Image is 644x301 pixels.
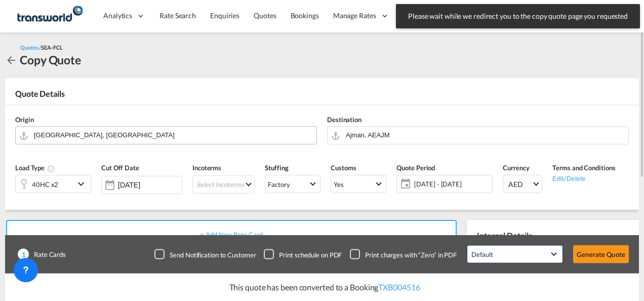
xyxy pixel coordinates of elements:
span: Quote Period [396,164,435,172]
md-checkbox: Checkbox No Ink [154,249,256,259]
input: Search by Door/Port [34,126,311,144]
span: + Add New Rate Card [200,231,262,239]
span: [DATE] - [DATE] [412,177,492,191]
md-checkbox: Checkbox No Ink [350,249,457,259]
button: Generate Quote [573,245,629,264]
span: Cut Off Date [101,164,139,172]
div: Print schedule on PDF [279,250,342,259]
div: Quote Details [5,88,639,104]
span: Rate Search [159,11,196,20]
md-icon: icon-chevron-down [75,178,90,190]
div: 40HC x2icon-chevron-down [15,175,91,193]
md-select: Select Currency: د.إ AEDUnited Arab Emirates Dirham [503,175,542,193]
md-input-container: Shanghai, CNSHA [15,126,317,144]
span: Origin [15,116,33,124]
span: Terms and Conditions [552,164,615,172]
div: Internal Details [467,220,639,251]
div: Send Notification to Customer [170,250,256,259]
div: Edit/Delete [552,173,615,183]
span: Bookings [291,11,319,20]
md-icon: icon-information-outline [47,165,55,173]
span: Please wait while we redirect you to the copy quote page you requested [405,11,631,21]
md-checkbox: Checkbox No Ink [264,249,342,259]
div: 40HC x2 [32,177,58,192]
div: Default [471,250,493,258]
div: Factory [268,180,290,189]
span: AED [508,179,532,190]
div: icon-arrow-left [5,52,20,68]
md-icon: icon-calendar [397,178,409,190]
span: Rate Cards [29,250,66,259]
div: + Add New Rate Card [6,220,457,250]
span: Manage Rates [333,11,376,21]
a: TXB004516 [378,282,420,292]
span: [DATE] - [DATE] [414,179,490,189]
span: Incoterms [192,164,221,172]
span: Destination [327,116,361,124]
span: Stuffing [265,164,288,172]
span: Customs [331,164,356,172]
img: f753ae806dec11f0841701cdfdf085c0.png [15,5,84,27]
span: Analytics [103,11,132,21]
span: Quotes / [20,44,41,51]
input: Search by Door/Port [346,126,623,144]
span: Load Type [15,164,55,172]
div: Print charges with “Zero” in PDF [365,250,457,259]
md-select: Select Customs: Yes [331,175,386,193]
div: Yes [334,180,344,189]
span: Enquiries [210,11,239,20]
span: Currency [503,164,529,172]
md-select: Select Incoterms [192,175,255,194]
span: 1 [18,249,29,260]
div: Copy Quote [20,52,81,68]
span: SEA-FCL [41,44,62,51]
input: Select [118,181,182,189]
span: Quotes [254,11,276,20]
md-select: Select Stuffing: Factory [265,175,320,193]
md-icon: icon-arrow-left [5,54,17,66]
md-input-container: Ajman, AEAJM [327,126,629,144]
p: This quote has been converted to a Booking [224,282,420,293]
